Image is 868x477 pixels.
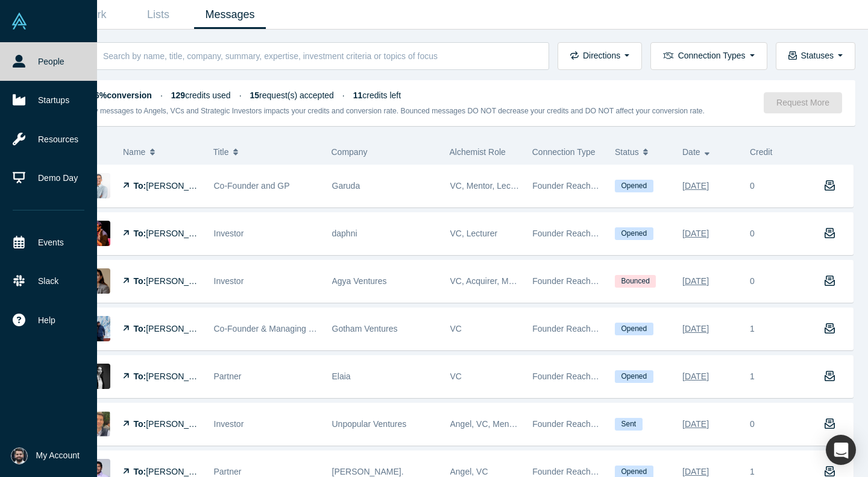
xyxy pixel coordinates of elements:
[194,1,266,29] a: Messages
[450,181,594,191] span: VC, Mentor, Lecturer, Channel Partner
[214,467,242,476] span: Partner
[744,356,811,397] div: 1
[450,229,498,238] span: VC, Lecturer
[146,181,215,191] span: [PERSON_NAME]
[353,90,401,100] span: credits left
[85,364,110,389] img: Anne-Sophie Carrese's Profile Image
[146,324,215,333] span: [PERSON_NAME]
[146,371,215,381] span: [PERSON_NAME]
[214,181,290,191] span: Co-Founder and GP
[532,371,602,381] span: Founder Reachout
[38,314,55,327] span: Help
[532,467,602,476] span: Founder Reachout
[83,107,705,115] small: Only messages to Angels, VCs and Strategic Investors impacts your credits and conversion rate. Bo...
[239,90,242,100] span: ·
[615,180,653,192] span: Opened
[134,371,146,381] strong: To:
[332,181,360,191] span: Garuda
[213,139,319,165] button: Title
[750,418,755,431] div: 0
[11,13,28,30] img: Alchemist Vault Logo
[332,229,357,238] span: daphni
[682,139,700,165] span: Date
[532,229,602,238] span: Founder Reachout
[213,139,229,165] span: Title
[11,447,80,464] button: My Account
[682,223,709,244] div: [DATE]
[171,90,231,100] span: credits used
[332,324,398,333] span: Gotham Ventures
[615,227,653,240] span: Opened
[214,419,244,429] span: Investor
[332,276,387,286] span: Agya Ventures
[102,42,536,70] input: Search by name, title, company, summary, expertise, investment criteria or topics of focus
[450,467,488,476] span: Angel, VC
[134,276,146,286] strong: To:
[615,139,639,165] span: Status
[332,371,351,381] span: Elaia
[532,181,602,191] span: Founder Reachout
[171,90,185,100] strong: 129
[615,418,643,431] span: Sent
[450,419,699,429] span: Angel, VC, Mentor, Lecturer, Channel Partner, Corporate Innovator
[332,147,368,157] span: Company
[36,449,80,462] span: My Account
[122,1,194,29] a: Lists
[160,90,163,100] span: ·
[750,275,755,288] div: 0
[332,419,407,429] span: Unpopular Ventures
[558,42,642,70] button: Directions
[532,324,602,333] span: Founder Reachout
[750,180,755,192] div: 0
[744,308,811,350] div: 1
[532,276,602,286] span: Founder Reachout
[682,139,737,165] button: Date
[682,175,709,197] div: [DATE]
[85,173,110,198] img: Rishi Taparia's Profile Image
[250,90,334,100] span: request(s) accepted
[214,229,244,238] span: Investor
[83,90,152,100] strong: 11.6% conversion
[214,371,242,381] span: Partner
[682,318,709,340] div: [DATE]
[146,467,215,476] span: [PERSON_NAME]
[776,42,855,70] button: Statuses
[615,139,670,165] button: Status
[134,419,146,429] strong: To:
[134,229,146,238] strong: To:
[146,419,215,429] span: [PERSON_NAME]
[650,42,767,70] button: Connection Types
[353,90,363,100] strong: 11
[615,323,653,335] span: Opened
[332,467,404,476] span: [PERSON_NAME].
[342,90,345,100] span: ·
[214,276,244,286] span: Investor
[532,147,596,157] span: Connection Type
[682,366,709,387] div: [DATE]
[85,316,110,341] img: Danny Schultz's Profile Image
[11,447,28,464] img: Rafi Wadan's Account
[134,181,146,191] strong: To:
[450,276,714,286] span: VC, Acquirer, Mentor, Channel Partner, Customer, Corporate Innovator
[85,268,110,294] img: Megan Ananian's Profile Image
[250,90,260,100] strong: 15
[146,229,215,238] span: [PERSON_NAME]
[85,221,110,246] img: Paul Bazin's Profile Image
[123,139,145,165] span: Name
[85,411,110,437] img: Sergii Zhuk's Profile Image
[214,324,338,333] span: Co-Founder & Managing Director
[450,324,462,333] span: VC
[682,414,709,435] div: [DATE]
[750,227,755,240] div: 0
[450,147,506,157] span: Alchemist Role
[682,271,709,292] div: [DATE]
[134,324,146,333] strong: To:
[615,370,653,383] span: Opened
[134,467,146,476] strong: To:
[146,276,215,286] span: [PERSON_NAME]
[750,147,772,157] span: Credit
[615,275,656,288] span: Bounced
[123,139,201,165] button: Name
[532,419,602,429] span: Founder Reachout
[450,371,462,381] span: VC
